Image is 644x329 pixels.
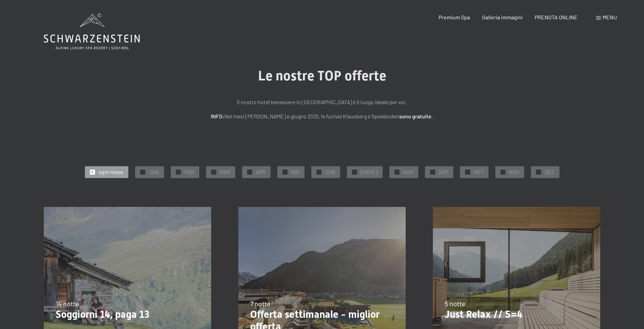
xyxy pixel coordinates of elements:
[537,170,540,174] span: ✓
[152,98,492,107] p: Il nostro hotel benessere in [GEOGRAPHIC_DATA] è il luogo ideale per voi.
[317,170,320,174] span: ✓
[445,308,588,321] p: Just Relax // 5=4
[603,14,617,20] span: Menu
[431,170,434,174] span: ✓
[211,113,224,119] strong: INFO:
[395,170,398,174] span: ✓
[98,168,123,176] span: ogni mese
[445,299,465,308] span: 5 notte
[177,170,180,174] span: ✓
[149,168,159,176] span: JAN
[56,299,79,308] span: 14 notte
[291,168,299,176] span: MAI
[353,170,356,174] span: ✓
[283,170,286,174] span: ✓
[403,168,413,176] span: AUG
[141,170,144,174] span: ✓
[256,168,265,176] span: APR
[91,170,94,174] span: ✓
[535,14,577,20] a: PRENOTA ONLINE
[56,308,199,321] p: Soggiorni 14, paga 13
[220,168,230,176] span: MAR
[474,168,483,176] span: OKT
[501,170,504,174] span: ✓
[325,168,335,176] span: JUN
[466,170,469,174] span: ✓
[212,170,215,174] span: ✓
[545,168,554,176] span: DEZ
[152,112,492,121] p: Nei mesi [PERSON_NAME] e giugno 2025, le funivie Klausberg e Speikboden .
[482,14,523,20] a: Galleria immagini
[258,68,386,84] span: Le nostre TOP offerte
[509,168,519,176] span: NOV
[250,299,271,308] span: 7 notte
[184,168,194,176] span: FEB
[439,14,470,20] a: Premium Spa
[439,168,448,176] span: SEP
[399,113,431,119] strong: sono gratuite
[361,168,378,176] span: [DATE]
[248,170,251,174] span: ✓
